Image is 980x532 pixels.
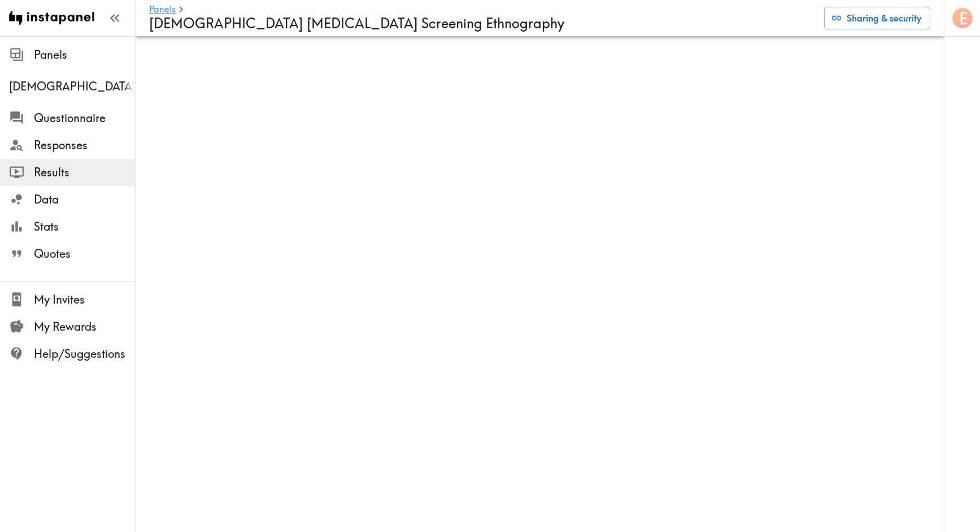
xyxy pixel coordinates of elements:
span: Questionnaire [34,110,135,126]
h4: [DEMOGRAPHIC_DATA] [MEDICAL_DATA] Screening Ethnography [149,15,815,32]
button: Sharing & security [824,7,930,29]
span: Results [34,165,135,180]
span: Panels [34,47,135,63]
a: Panels [149,5,176,15]
span: Responses [34,137,135,153]
button: E [951,7,974,29]
span: [DEMOGRAPHIC_DATA] [MEDICAL_DATA] Screening Ethnography [9,79,135,94]
span: My Invites [34,292,135,308]
span: Help/Suggestions [34,346,135,362]
span: Data [34,192,135,207]
span: Quotes [34,246,135,262]
span: Stats [34,219,135,235]
span: My Rewards [34,319,135,335]
div: Male Prostate Cancer Screening Ethnography [9,79,135,94]
span: E [959,8,968,28]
